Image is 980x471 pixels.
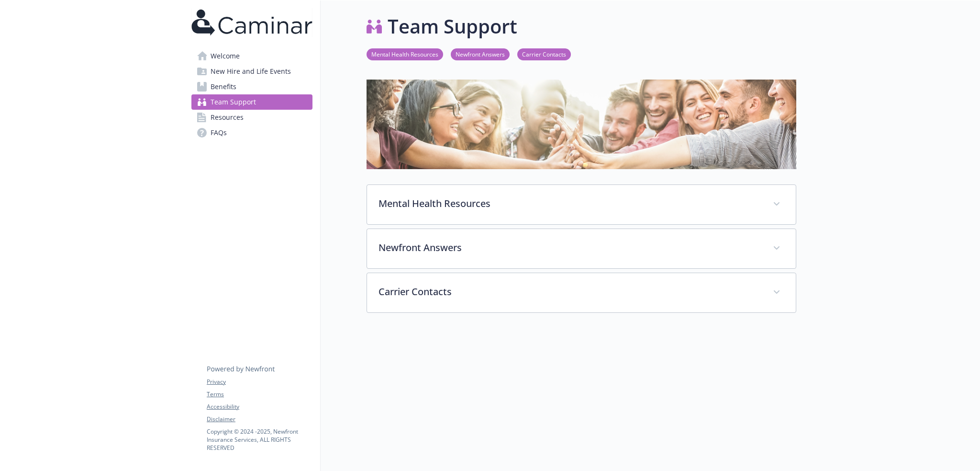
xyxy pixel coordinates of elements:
[211,79,236,94] span: Benefits
[367,80,796,169] img: team support page banner
[191,125,312,140] a: FAQs
[191,79,312,94] a: Benefits
[207,415,312,424] a: Disclaimer
[367,229,796,268] div: Newfront Answers
[367,49,443,58] a: Mental Health Resources
[379,241,761,255] p: Newfront Answers
[191,110,312,125] a: Resources
[191,48,312,64] a: Welcome
[191,64,312,79] a: New Hire and Life Events
[367,273,796,312] div: Carrier Contacts
[211,125,227,140] span: FAQs
[367,185,796,224] div: Mental Health Resources
[211,64,291,79] span: New Hire and Life Events
[207,402,312,411] a: Accessibility
[517,49,571,58] a: Carrier Contacts
[211,94,256,110] span: Team Support
[211,48,240,64] span: Welcome
[207,378,312,386] a: Privacy
[207,390,312,399] a: Terms
[191,94,312,110] a: Team Support
[388,12,517,41] h1: Team Support
[207,427,312,452] p: Copyright © 2024 - 2025 , Newfront Insurance Services, ALL RIGHTS RESERVED
[379,196,761,211] p: Mental Health Resources
[379,285,761,299] p: Carrier Contacts
[451,49,510,58] a: Newfront Answers
[211,110,244,125] span: Resources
